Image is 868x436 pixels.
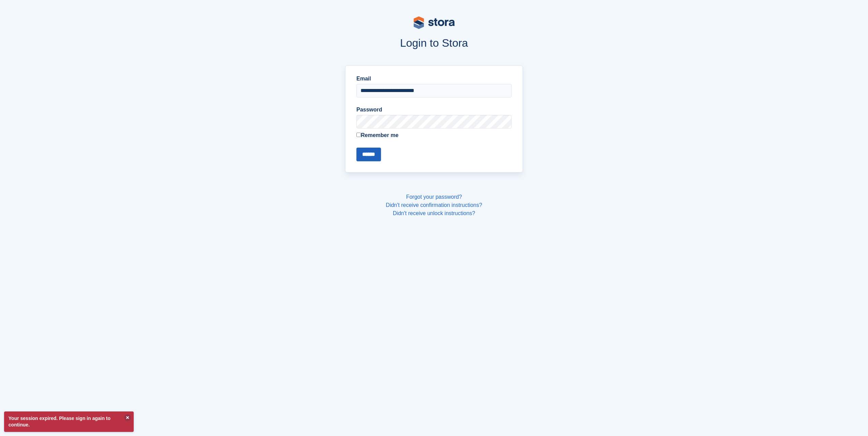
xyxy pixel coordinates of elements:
[386,202,482,208] a: Didn't receive confirmation instructions?
[4,411,134,432] p: Your session expired. Please sign in again to continue.
[406,194,462,200] a: Forgot your password?
[393,210,475,216] a: Didn't receive unlock instructions?
[356,75,512,83] label: Email
[414,16,455,29] img: stora-logo-53a41332b3708ae10de48c4981b4e9114cc0af31d8433b30ea865607fb682f29.svg
[215,37,653,49] h1: Login to Stora
[356,131,512,139] label: Remember me
[356,106,512,114] label: Password
[356,133,361,137] input: Remember me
